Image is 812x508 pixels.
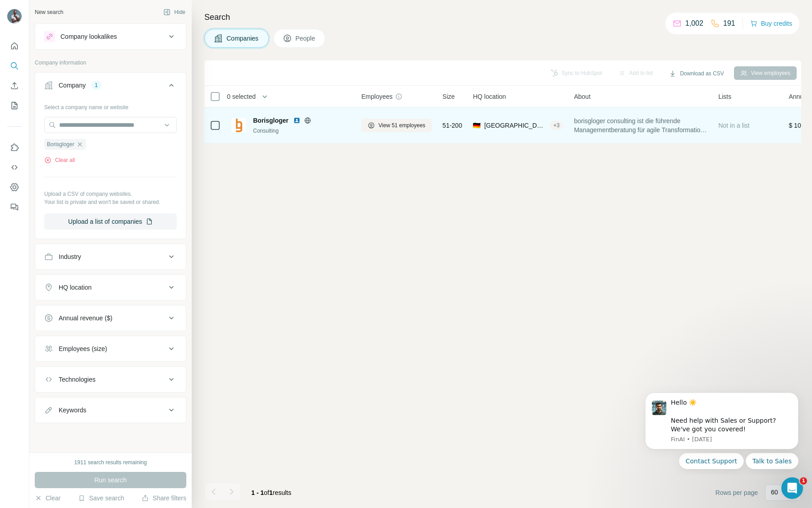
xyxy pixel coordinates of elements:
[204,11,801,23] h4: Search
[35,369,186,390] button: Technologies
[35,399,186,421] button: Keywords
[632,384,812,475] iframe: Intercom notifications message
[771,488,778,497] p: 60
[47,140,74,148] span: Borisgloger
[718,122,749,129] span: Not in a list
[7,139,22,156] button: Use Surfe on LinkedIn
[378,121,425,129] span: View 51 employees
[574,116,707,134] span: borisgloger consulting ist die führende Managementberatung für agile Transformation im DACH-Raum....
[44,198,177,206] p: Your list is private and won't be saved or shared.
[59,375,96,384] div: Technologies
[251,489,291,496] span: results
[264,489,269,496] span: of
[35,59,186,67] p: Company information
[7,179,22,195] button: Dashboard
[35,338,186,360] button: Employees (size)
[59,406,86,415] div: Keywords
[35,246,186,268] button: Industry
[60,32,117,41] div: Company lookalikes
[663,67,730,80] button: Download as CSV
[44,100,177,111] div: Select a company name or website
[35,26,186,47] button: Company lookalikes
[142,494,186,503] button: Share filters
[473,121,480,130] span: 🇩🇪
[7,159,22,175] button: Use Surfe API
[44,213,177,230] button: Upload a list of companies
[59,283,92,292] div: HQ location
[35,494,60,503] button: Clear
[59,81,86,90] div: Company
[715,488,758,497] span: Rows per page
[35,277,186,298] button: HQ location
[227,92,256,101] span: 0 selected
[226,34,259,43] span: Companies
[253,127,351,135] div: Consulting
[253,116,289,125] span: Borisgloger
[7,58,22,74] button: Search
[7,9,22,23] img: Avatar
[78,494,124,503] button: Save search
[231,118,246,133] img: Logo of Borisgloger
[574,92,591,101] span: About
[269,489,273,496] span: 1
[44,190,177,198] p: Upload a CSV of company websites.
[91,81,101,89] div: 1
[361,92,392,101] span: Employees
[7,199,22,215] button: Feedback
[295,34,316,43] span: People
[443,92,455,101] span: Size
[35,8,63,16] div: New search
[35,307,186,329] button: Annual revenue ($)
[7,38,22,54] button: Quick start
[750,17,792,30] button: Buy credits
[35,74,186,100] button: Company1
[293,117,300,124] img: LinkedIn logo
[685,18,703,29] p: 1,002
[7,78,22,94] button: Enrich CSV
[251,489,264,496] span: 1 - 1
[7,97,22,114] button: My lists
[484,121,546,130] span: [GEOGRAPHIC_DATA], [GEOGRAPHIC_DATA]
[361,119,432,132] button: View 51 employees
[59,344,107,353] div: Employees (size)
[781,477,803,499] iframe: Intercom live chat
[443,121,462,130] span: 51-200
[550,121,563,129] div: + 3
[59,314,112,323] div: Annual revenue ($)
[157,5,192,19] button: Hide
[74,458,147,466] div: 1911 search results remaining
[718,92,731,101] span: Lists
[723,18,735,29] p: 191
[473,92,506,101] span: HQ location
[800,477,807,485] span: 1
[59,252,81,261] div: Industry
[44,156,75,164] button: Clear all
